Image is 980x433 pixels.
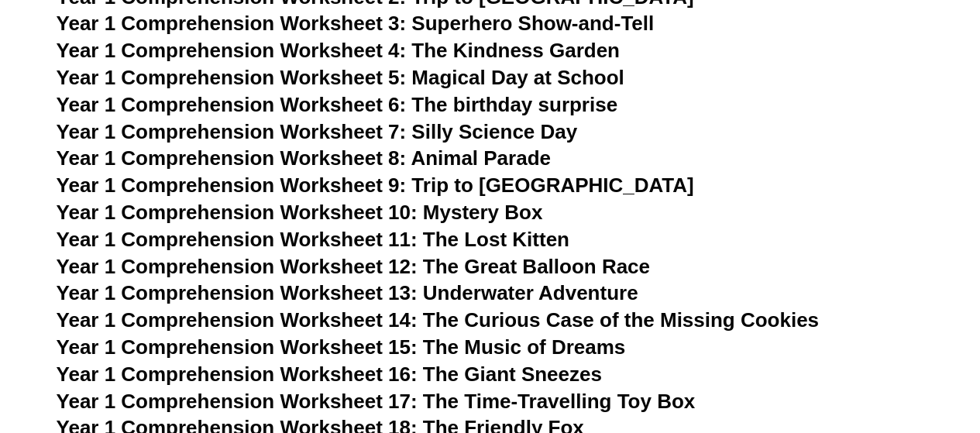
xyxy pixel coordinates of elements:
a: Year 1 Comprehension Worksheet 16: The Giant Sneezes [57,363,602,386]
a: Year 1 Comprehension Worksheet 7: Silly Science Day [57,120,578,143]
a: Year 1 Comprehension Worksheet 8: Animal Parade [57,146,551,170]
a: Year 1 Comprehension Worksheet 6: The birthday surprise [57,93,617,116]
a: Year 1 Comprehension Worksheet 17: The Time-Travelling Toy Box [57,390,696,413]
a: Year 1 Comprehension Worksheet 4: The Kindness Garden [57,39,620,62]
iframe: Chat Widget [722,258,980,433]
a: Year 1 Comprehension Worksheet 13: Underwater Adventure [57,281,638,304]
a: Year 1 Comprehension Worksheet 10: Mystery Box [57,201,543,224]
a: Year 1 Comprehension Worksheet 11: The Lost Kitten [57,228,569,251]
a: Year 1 Comprehension Worksheet 14: The Curious Case of the Missing Cookies [57,308,819,332]
a: Year 1 Comprehension Worksheet 9: Trip to [GEOGRAPHIC_DATA] [57,174,694,197]
a: Year 1 Comprehension Worksheet 3: Superhero Show-and-Tell [57,12,655,35]
a: Year 1 Comprehension Worksheet 15: The Music of Dreams [57,335,626,359]
a: Year 1 Comprehension Worksheet 12: The Great Balloon Race [57,255,650,278]
a: Year 1 Comprehension Worksheet 5: Magical Day at School [57,66,624,89]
